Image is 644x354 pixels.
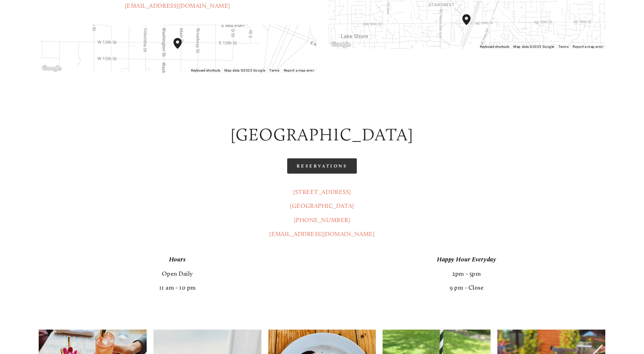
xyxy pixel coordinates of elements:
[269,68,280,72] a: Terms
[437,256,496,263] em: Happy Hour Everyday
[40,64,63,73] a: Open this area in Google Maps (opens a new window)
[284,68,314,72] a: Report a map error
[269,230,374,238] a: [EMAIL_ADDRESS][DOMAIN_NAME]
[290,188,354,210] a: [STREET_ADDRESS][GEOGRAPHIC_DATA]
[169,256,186,263] em: Hours
[173,38,190,60] div: Amaro's Table 1220 Main Street vancouver, United States
[191,68,220,73] button: Keyboard shortcuts
[39,123,605,147] h2: [GEOGRAPHIC_DATA]
[328,253,606,295] p: 2pm - 5pm 9 pm - Close
[40,64,63,73] img: Google
[39,253,316,295] p: Open Daily 11 am - 10 pm
[287,158,357,174] a: Reservations
[224,68,265,72] span: Map data ©2025 Google
[294,216,350,224] a: [PHONE_NUMBER]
